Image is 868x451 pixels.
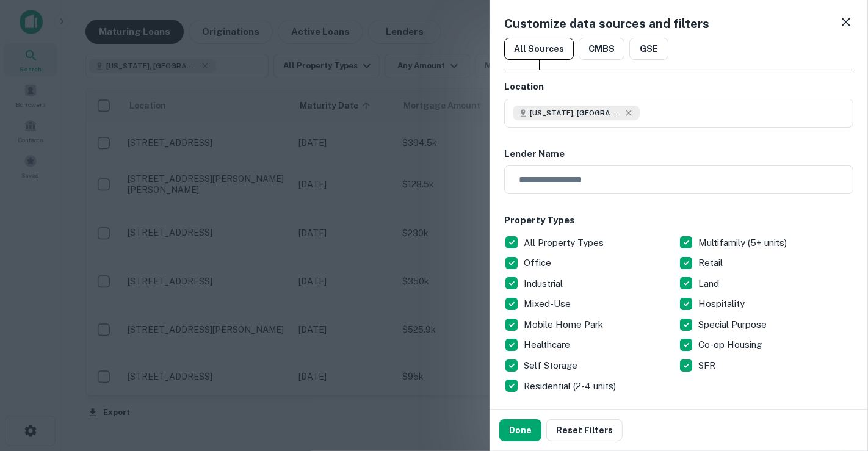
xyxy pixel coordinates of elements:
[524,297,573,311] p: Mixed-Use
[524,358,580,373] p: Self Storage
[546,419,623,441] button: Reset Filters
[524,276,565,291] p: Industrial
[629,38,668,60] button: GSE
[698,276,722,291] p: Land
[524,317,606,332] p: Mobile Home Park
[698,236,789,250] p: Multifamily (5+ units)
[530,107,621,118] span: [US_STATE], [GEOGRAPHIC_DATA]
[524,256,554,270] p: Office
[504,214,853,228] h6: Property Types
[698,317,769,332] p: Special Purpose
[579,38,624,60] button: CMBS
[698,297,747,311] p: Hospitality
[524,379,618,394] p: Residential (2-4 units)
[698,358,718,373] p: SFR
[524,236,606,250] p: All Property Types
[504,147,853,161] h6: Lender Name
[807,353,868,412] iframe: Chat Widget
[504,15,709,33] h5: Customize data sources and filters
[698,337,764,352] p: Co-op Housing
[504,38,574,60] button: All Sources
[504,80,853,94] h6: Location
[524,337,573,352] p: Healthcare
[499,419,541,441] button: Done
[698,256,725,270] p: Retail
